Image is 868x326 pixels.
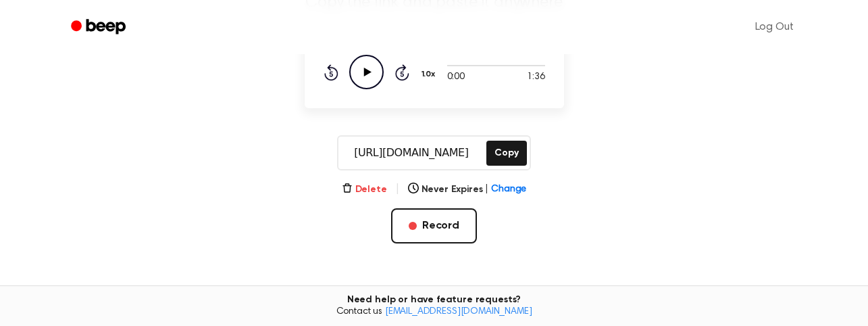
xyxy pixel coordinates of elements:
[486,141,526,166] button: Copy
[527,70,544,85] span: 1:36
[395,181,400,197] span: |
[491,183,526,197] span: Change
[342,183,387,197] button: Delete
[8,306,860,319] span: Contact us
[391,208,477,243] button: Record
[420,63,440,86] button: 1.0x
[485,183,488,197] span: |
[447,70,465,85] span: 0:00
[385,307,532,317] a: [EMAIL_ADDRESS][DOMAIN_NAME]
[742,11,807,43] a: Log Out
[61,14,138,41] a: Beep
[408,183,527,197] button: Never Expires|Change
